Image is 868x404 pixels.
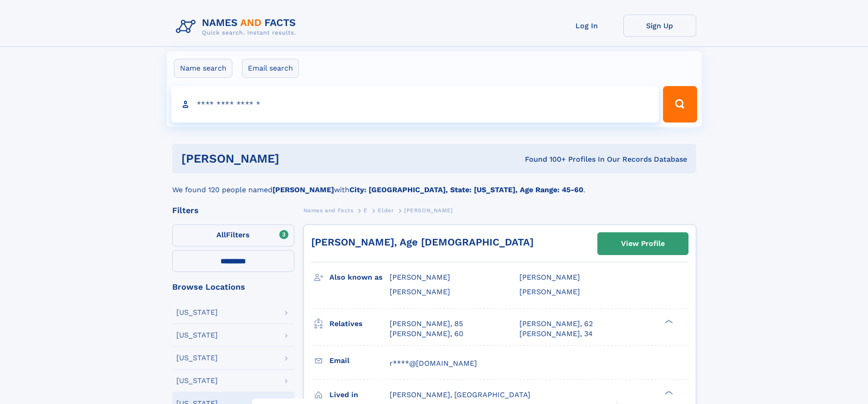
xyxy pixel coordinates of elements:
[390,390,530,399] span: [PERSON_NAME], [GEOGRAPHIC_DATA]
[216,230,226,239] span: All
[349,185,583,194] b: City: [GEOGRAPHIC_DATA], State: [US_STATE], Age Range: 45-60
[519,273,580,281] span: [PERSON_NAME]
[378,205,394,216] a: Elder
[172,225,294,246] label: Filters
[242,59,299,78] label: Email search
[390,319,463,329] a: [PERSON_NAME], 85
[303,205,354,216] a: Names and Facts
[329,316,390,332] h3: Relatives
[181,153,402,164] h1: [PERSON_NAME]
[364,207,368,214] span: E
[329,353,390,368] h3: Email
[364,205,368,216] a: E
[621,233,665,254] div: View Profile
[519,287,580,296] span: [PERSON_NAME]
[663,86,697,123] button: Search Button
[329,387,390,403] h3: Lived in
[172,283,294,291] div: Browse Locations
[172,174,696,195] div: We found 120 people named with .
[329,270,390,285] h3: Also known as
[172,15,303,39] img: Logo Names and Facts
[663,318,673,324] div: ❯
[176,309,218,316] div: [US_STATE]
[272,185,334,194] b: [PERSON_NAME]
[623,15,696,37] a: Sign Up
[390,329,463,339] a: [PERSON_NAME], 60
[176,377,218,384] div: [US_STATE]
[176,354,218,362] div: [US_STATE]
[550,15,623,37] a: Log In
[390,287,450,296] span: [PERSON_NAME]
[402,154,687,164] div: Found 100+ Profiles In Our Records Database
[171,86,659,123] input: search input
[378,207,394,214] span: Elder
[172,206,294,215] div: Filters
[174,59,232,78] label: Name search
[519,319,593,329] a: [PERSON_NAME], 62
[390,273,450,281] span: [PERSON_NAME]
[176,332,218,339] div: [US_STATE]
[598,233,688,255] a: View Profile
[311,236,534,248] a: [PERSON_NAME], Age [DEMOGRAPHIC_DATA]
[519,329,593,339] a: [PERSON_NAME], 34
[404,207,453,214] span: [PERSON_NAME]
[663,389,673,395] div: ❯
